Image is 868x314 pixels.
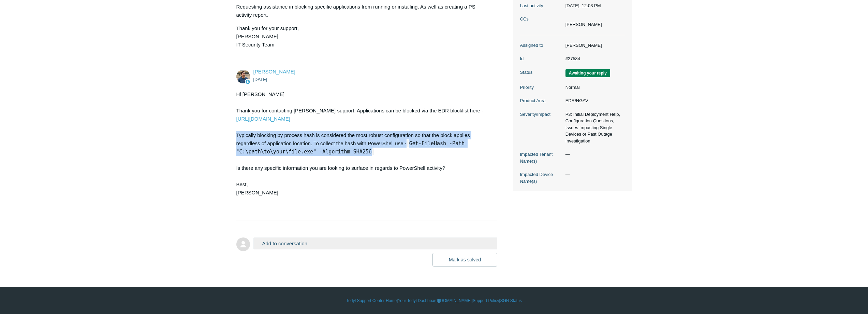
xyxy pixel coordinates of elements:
a: Support Policy [473,298,499,304]
span: Spencer Grissom [253,69,295,74]
a: Todyl Support Center Home [346,298,397,304]
dt: Assigned to [520,42,562,49]
time: 08/25/2025, 12:03 [565,3,601,8]
time: 08/21/2025, 11:34 [253,77,267,82]
button: Add to conversation [253,237,498,249]
dt: Impacted Device Name(s) [520,171,562,185]
dd: — [562,151,625,158]
button: Mark as solved [432,253,497,267]
div: | | | | [236,298,632,304]
dt: CCs [520,16,562,23]
a: Your Todyl Dashboard [398,298,438,304]
dd: Normal [562,84,625,91]
dt: Last activity [520,2,562,9]
dt: Impacted Tenant Name(s) [520,151,562,164]
dd: EDR/NGAV [562,97,625,104]
div: Hi [PERSON_NAME] Thank you for contacting [PERSON_NAME] support. Applications can be blocked via ... [236,90,491,213]
dt: Status [520,69,562,76]
a: [PERSON_NAME] [253,69,295,74]
dd: P3: Initial Deployment Help, Configuration Questions, Issues Impacting Single Devices or Past Out... [562,111,625,145]
dd: [PERSON_NAME] [562,42,625,49]
dd: #27584 [562,55,625,62]
span: We are waiting for you to respond [565,69,610,77]
dt: Severity/Impact [520,111,562,118]
a: SGN Status [500,298,522,304]
dt: Priority [520,84,562,91]
dt: Product Area [520,97,562,104]
p: Requesting assistance in blocking specific applications from running or installing. As well as cr... [236,3,491,19]
a: [DOMAIN_NAME] [439,298,472,304]
dd: — [562,171,625,178]
li: Ernest Murry [565,21,602,28]
a: [URL][DOMAIN_NAME] [236,116,290,122]
code: Get-FileHash -Path "C:\path\to\your\file.exe" -Algorithm SHA256 [236,140,465,155]
p: Thank you for your support, [PERSON_NAME] IT Security Team [236,24,491,49]
dt: Id [520,55,562,62]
